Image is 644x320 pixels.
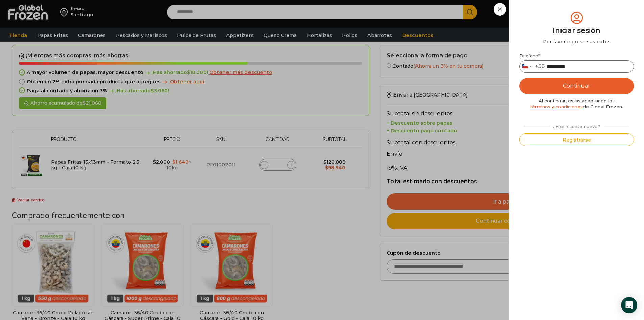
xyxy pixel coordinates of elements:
div: Al continuar, estas aceptando los de Global Frozen. [519,98,634,110]
div: Open Intercom Messenger [621,297,637,313]
button: Selected country [520,61,545,72]
a: términos y condiciones [530,104,583,109]
div: Por favor ingrese sus datos [519,38,634,45]
div: +56 [535,63,545,70]
div: ¿Eres cliente nuevo? [520,121,633,130]
img: tabler-icon-user-circle.svg [569,10,585,25]
button: Registrarse [519,133,634,146]
button: Continuar [519,78,634,94]
div: Iniciar sesión [519,25,634,36]
label: Teléfono [519,53,634,59]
